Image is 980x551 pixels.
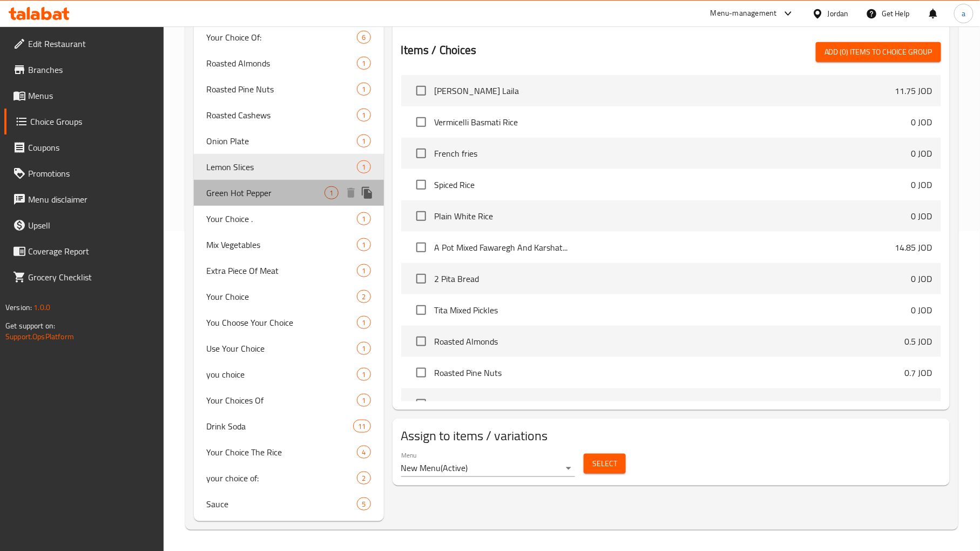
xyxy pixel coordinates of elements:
span: Version: [5,300,32,314]
span: Your Choice . [207,212,357,225]
div: Your Choice .1 [194,206,384,232]
span: 1 [357,395,370,406]
span: Your Choice The Rice [207,446,357,459]
div: Your Choices Of1 [194,387,384,413]
div: Extra Piece Of Meat1 [194,258,384,284]
span: Coupons [28,141,155,154]
div: Choices [357,57,370,70]
span: 1 [357,369,370,380]
div: Lemon Slices1 [194,154,384,180]
span: Spiced Rice [435,178,911,191]
span: Roasted Almonds [435,335,905,348]
div: your choice of:2 [194,465,384,491]
span: Roasted Pine Nuts [435,366,905,379]
span: Choice Groups [30,115,155,128]
button: delete [343,185,359,201]
div: Sauce5 [194,491,384,517]
span: 1 [357,58,370,69]
span: Select choice [410,299,432,321]
span: Roasted Cashews [435,398,900,411]
div: Green Hot Pepper1deleteduplicate [194,180,384,206]
a: Coupons [4,135,164,160]
a: Coverage Report [4,238,164,264]
span: Green Hot Pepper [207,186,325,199]
a: Promotions [4,160,164,186]
p: 0 JOD [911,116,932,129]
span: [PERSON_NAME] Laila [435,84,895,97]
span: Coverage Report [28,245,155,258]
span: Select choice [410,330,432,353]
div: Choices [357,109,370,122]
p: 0.55 JOD [900,398,932,411]
span: Lemon Slices [207,160,357,173]
span: 2 Pita Bread [435,272,911,285]
div: Roasted Almonds1 [194,50,384,76]
span: Mix Vegetables [207,238,357,251]
a: Upsell [4,212,164,238]
p: 0.5 JOD [905,335,932,348]
span: Promotions [28,167,155,180]
div: Choices [357,212,370,225]
span: 1 [357,266,370,276]
span: 2 [357,292,370,302]
span: Use Your Choice [207,342,357,355]
a: Edit Restaurant [4,31,164,57]
a: Choice Groups [4,109,164,135]
p: 0 JOD [911,210,932,223]
span: 1 [357,240,370,250]
span: Get support on: [5,319,55,333]
span: Select choice [410,267,432,290]
p: 0 JOD [911,272,932,285]
span: Your Choice Of: [207,31,357,44]
a: Support.OpsPlatform [5,330,74,344]
div: Choices [357,394,370,407]
span: Roasted Cashews [207,109,357,122]
span: 5 [357,499,370,509]
span: Menu disclaimer [28,193,155,206]
div: Choices [357,160,370,173]
div: Choices [357,238,370,251]
div: You Choose Your Choice1 [194,310,384,335]
span: 1.0.0 [33,300,50,314]
span: Extra Piece Of Meat [207,264,357,277]
span: Vermicelli Basmati Rice [435,116,911,129]
a: Branches [4,57,164,83]
p: 0 JOD [911,147,932,160]
div: Drink Soda11 [194,413,384,439]
p: 0 JOD [911,178,932,191]
span: Your Choices Of [207,394,357,407]
span: Branches [28,63,155,76]
div: Menu-management [711,7,777,20]
div: Choices [353,420,370,433]
span: Your Choice [207,290,357,303]
a: Menu disclaimer [4,186,164,212]
span: Roasted Almonds [207,57,357,70]
p: 0.7 JOD [905,366,932,379]
div: you choice1 [194,361,384,387]
div: Choices [357,264,370,277]
div: Choices [357,342,370,355]
span: Drink Soda [207,420,354,433]
span: Menus [28,89,155,102]
div: Use Your Choice1 [194,335,384,361]
span: Select choice [410,205,432,227]
div: Your Choice Of:6 [194,24,384,50]
p: 14.85 JOD [895,241,932,254]
div: New Menu(Active) [401,460,576,477]
span: Add (0) items to choice group [824,45,932,59]
span: 1 [357,162,370,172]
span: Grocery Checklist [28,271,155,284]
span: 1 [357,110,370,120]
h2: Items / Choices [401,42,477,58]
span: Upsell [28,219,155,232]
span: Edit Restaurant [28,37,155,50]
div: Your Choice The Rice4 [194,439,384,465]
span: 4 [357,447,370,458]
span: Onion Plate [207,135,357,147]
button: Select [584,454,626,474]
span: Select choice [410,361,432,384]
span: 1 [325,188,337,198]
span: A Pot Mixed Fawaregh And Karshat... [435,241,895,254]
div: Roasted Cashews1 [194,102,384,128]
span: Select [592,457,617,471]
